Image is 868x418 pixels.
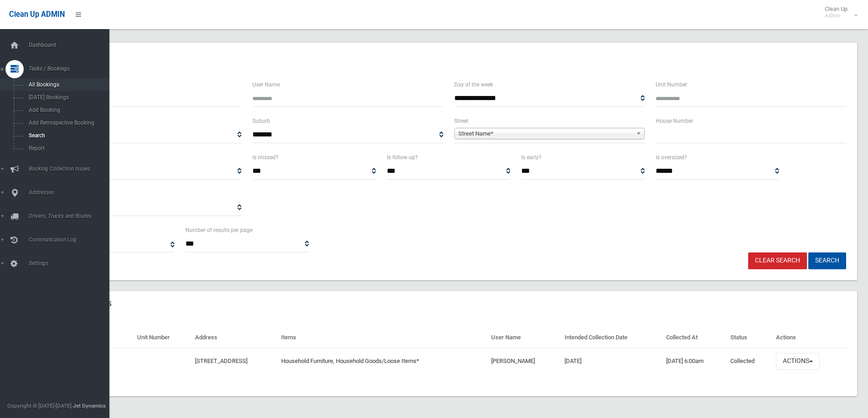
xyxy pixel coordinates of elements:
[252,152,278,162] label: Is missed?
[727,348,772,374] td: Collected
[488,327,561,348] th: User Name
[134,327,191,348] th: Unit Number
[7,403,72,409] span: Copyright © [DATE]-[DATE]
[748,252,807,269] a: Clear Search
[26,213,116,219] span: Drivers, Trucks and Routes
[26,260,116,267] span: Settings
[277,327,488,348] th: Items
[185,225,252,235] label: Number of results per page
[820,5,857,19] span: Clean Up
[561,348,662,374] td: [DATE]
[825,12,847,19] small: Admin
[656,116,693,126] label: House Number
[26,65,116,72] span: Tasks / Bookings
[26,132,108,139] span: Search
[26,120,108,126] span: Add Retrospective Booking
[808,252,846,269] button: Search
[387,152,418,162] label: Is follow up?
[277,348,488,374] td: Household Furniture, Household Goods/Loose Items*
[26,81,108,88] span: All Bookings
[561,327,662,348] th: Intended Collection Date
[191,327,277,348] th: Address
[454,80,493,90] label: Day of the week
[26,42,116,48] span: Dashboard
[252,80,280,90] label: User Name
[663,327,727,348] th: Collected At
[772,327,846,348] th: Actions
[252,116,270,126] label: Suburb
[656,152,687,162] label: Is oversized?
[663,348,727,374] td: [DATE] 6:00am
[26,107,108,113] span: Add Booking
[521,152,541,162] label: Is early?
[488,348,561,374] td: [PERSON_NAME]
[73,403,106,409] strong: Jet Dynamics
[656,80,687,90] label: Unit Number
[776,353,820,370] button: Actions
[9,10,65,19] span: Clean Up ADMIN
[26,237,116,243] span: Communication Log
[195,358,247,364] a: [STREET_ADDRESS]
[727,327,772,348] th: Status
[26,94,108,101] span: [DATE] Bookings
[458,128,632,139] span: Street Name*
[454,116,468,126] label: Street
[26,145,108,151] span: Report
[26,189,116,196] span: Addresses
[26,166,116,172] span: Booking Collection Issues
